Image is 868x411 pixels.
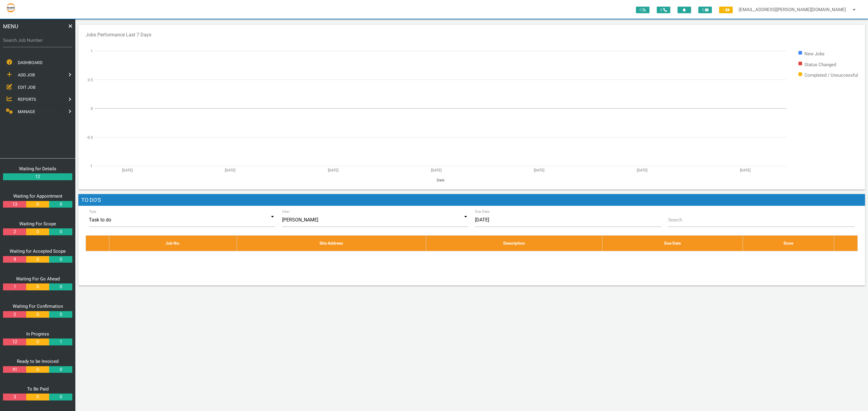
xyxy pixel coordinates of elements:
[426,236,602,251] th: Description
[3,228,26,235] a: 2
[804,73,858,78] text: Completed / Unsuccessful
[49,201,72,208] a: 0
[3,173,72,180] a: 12
[86,32,151,38] text: Jobs Performance Last 7 Days
[19,221,56,227] a: Waiting For Scope
[109,236,237,251] th: Job No.
[88,78,93,82] text: 0.5
[437,178,444,182] text: Date
[16,276,60,282] a: Waiting For Go Ahead
[26,201,49,208] a: 0
[3,311,26,318] a: 2
[13,193,62,199] a: Waiting for Appointment
[637,168,647,172] text: [DATE]
[225,168,235,172] text: [DATE]
[3,37,72,44] label: Search Job Number
[18,73,35,77] span: ADD JOB
[17,359,58,364] a: Ready to be Invoiced
[18,60,42,65] span: DASHBOARD
[3,338,26,345] a: 12
[6,3,16,13] img: s3file
[49,366,72,373] a: 0
[282,209,290,214] label: User
[26,311,49,318] a: 0
[719,7,733,13] span: 1
[49,338,72,345] a: 1
[90,164,93,168] text: -1
[534,168,544,172] text: [DATE]
[49,228,72,235] a: 0
[26,338,49,345] a: 0
[3,366,26,373] a: 41
[91,49,93,53] text: 1
[804,62,836,67] text: Status Changed
[87,135,93,139] text: -0.5
[475,209,490,214] label: Due Date
[26,331,49,337] a: In Progress
[18,85,36,89] span: EDIT JOB
[602,236,743,251] th: Due Date
[431,168,442,172] text: [DATE]
[328,168,338,172] text: [DATE]
[26,366,49,373] a: 0
[26,283,49,290] a: 0
[91,107,93,111] text: 0
[636,7,649,13] span: 0
[49,311,72,318] a: 0
[78,194,865,206] h1: To Do's
[804,51,825,57] text: New Jobs
[18,109,35,114] span: MANAGE
[49,283,72,290] a: 0
[18,97,36,102] span: REPORTS
[10,249,66,254] a: Waiting for Accepted Scope
[26,228,49,235] a: 0
[13,304,63,309] a: Waiting For Confirmation
[49,256,72,263] a: 0
[89,209,96,214] label: Type
[237,236,426,251] th: Site Address
[3,201,26,208] a: 13
[19,166,56,172] a: Waiting for Details
[3,394,26,400] a: 3
[743,236,834,251] th: Done
[49,394,72,400] a: 0
[657,7,670,13] span: 0
[668,217,682,224] label: Search
[3,283,26,290] a: 1
[26,256,49,263] a: 0
[122,168,133,172] text: [DATE]
[27,386,49,392] a: To Be Paid
[740,168,750,172] text: [DATE]
[3,256,26,263] a: 9
[698,7,712,13] span: 0
[26,394,49,400] a: 0
[3,22,18,30] span: MENU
